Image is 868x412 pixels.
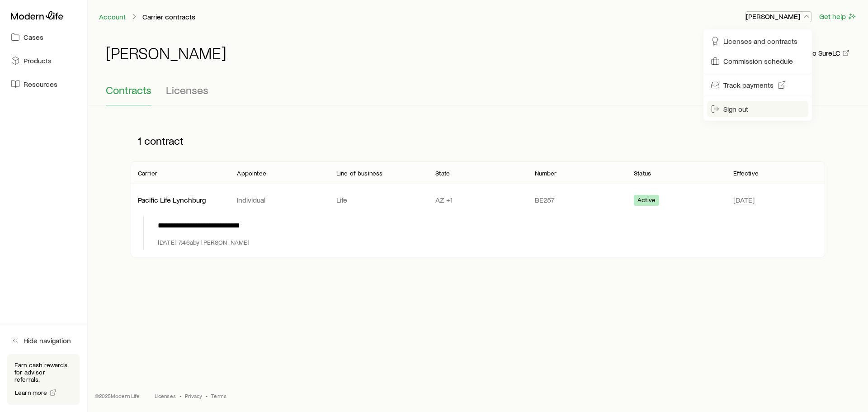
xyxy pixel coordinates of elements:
[99,13,126,21] a: Account
[138,134,142,147] span: 1
[185,392,202,399] a: Privacy
[535,170,557,177] p: Number
[733,170,759,177] p: Effective
[819,11,857,22] button: Get help
[206,392,208,399] span: •
[237,195,321,204] p: Individual
[24,80,57,89] span: Resources
[707,53,808,69] a: Commission schedule
[336,170,383,177] p: Line of business
[707,101,808,117] button: Sign out
[155,392,176,399] a: Licenses
[106,44,226,62] h1: [PERSON_NAME]
[7,354,80,405] div: Earn cash rewards for advisor referrals.Learn more
[24,56,52,65] span: Products
[535,195,619,204] p: BE257
[435,195,520,204] p: AZ +1
[166,84,208,96] span: Licenses
[7,74,80,94] a: Resources
[707,33,808,49] a: Licenses and contracts
[435,170,450,177] p: State
[24,33,43,42] span: Cases
[7,27,80,47] a: Cases
[336,195,421,204] p: Life
[106,84,850,105] div: Contracting sub-page tabs
[723,57,793,66] span: Commission schedule
[95,392,140,399] p: © 2025 Modern Life
[144,134,184,147] span: contract
[733,195,755,204] span: [DATE]
[799,49,850,57] a: Go to SureLC
[746,12,811,21] p: [PERSON_NAME]
[158,239,250,246] p: [DATE] 7:46a by [PERSON_NAME]
[723,81,774,90] span: Track payments
[745,11,811,22] button: [PERSON_NAME]
[237,170,266,177] p: Appointee
[211,392,226,399] a: Terms
[14,361,72,383] p: Earn cash rewards for advisor referrals.
[7,331,80,350] button: Hide navigation
[707,77,808,93] a: Track payments
[15,389,47,396] span: Learn more
[142,12,195,21] p: Carrier contracts
[7,51,80,71] a: Products
[24,336,71,345] span: Hide navigation
[637,196,656,206] span: Active
[138,170,157,177] p: Carrier
[723,104,748,114] span: Sign out
[138,195,222,204] p: Pacific Life Lynchburg
[179,392,181,399] span: •
[723,37,797,46] span: Licenses and contracts
[106,84,151,96] span: Contracts
[634,170,651,177] p: Status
